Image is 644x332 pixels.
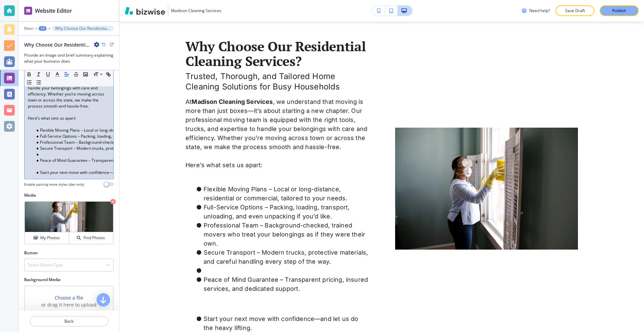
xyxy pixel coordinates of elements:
[34,145,110,151] li: Secure Transport – Modern trucks, protective materials, and careful handling every step of the way.
[24,41,91,48] h2: Why Choose Our Residential Cleaning Services?-1
[40,235,60,241] h4: My Photos
[41,301,97,308] h3: or drag it here to upload
[69,232,113,244] button: Find Photos
[529,8,550,14] h3: Need help?
[28,115,110,121] p: Here’s what sets us apart:
[185,39,368,68] p: Why Choose Our Residential Cleaning Services?
[125,6,221,16] button: Madison Cleaning Services
[195,248,368,266] li: Secure Transport – Modern trucks, protective materials, and careful handling every step of the way.
[612,8,626,14] p: Publish
[564,8,586,14] p: Save Draft
[55,294,83,301] button: Choose a file
[34,139,110,145] li: Professional Team – Background-checked, trained movers who treat your belongings as if they were ...
[24,52,114,64] h3: Provide an image and brief summary explaining what your business does
[171,8,221,14] h3: Madison Cleaning Services
[28,262,63,268] h4: Select Button Type
[34,170,110,176] li: Start your next move with confidence—and let us do the heavy lifting.
[24,250,38,256] h2: Button
[395,128,578,249] img: <p>Why Choose Our Residential Cleaning Services?</p>
[84,235,105,241] h4: Find Photos
[24,192,114,198] h2: Media
[195,185,368,203] li: Flexible Moving Plans – Local or long-distance, residential or commercial, tailored to your needs.
[24,277,114,283] h2: Background Media
[555,5,594,16] button: Save Draft
[195,221,368,248] li: Professional Team – Background-checked, trained movers who treat your belongings as if they were ...
[39,26,47,31] button: +2
[24,182,84,187] h4: Enable pasting more styles (dev only)
[34,127,110,133] li: Flexible Moving Plans – Local or long-distance, residential or commercial, tailored to your needs.
[185,71,368,92] p: Trusted, Thorough, and Tailored Home Cleaning Solutions for Busy Households
[25,232,69,244] button: My Photos
[30,318,108,324] p: Back
[24,285,114,329] div: Choose a fileor drag it here to uploadMy PhotosFind Photos
[195,203,368,221] li: Full-Service Options – Packing, loading, transport, unloading, and even unpacking if you’d like.
[192,98,273,105] strong: Madison Cleaning Services
[24,26,34,31] button: Main
[34,157,110,163] li: Peace of Mind Guarantee – Transparent pricing, insured services, and dedicated support.
[24,7,32,15] img: editor icon
[600,5,639,16] button: Publish
[125,7,165,15] img: Bizwise Logo
[24,201,114,245] div: My PhotosFind Photos
[30,316,108,327] button: Back
[52,26,114,31] button: Why Choose Our Residential Cleaning Services?-1
[185,97,368,151] p: At , we understand that moving is more than just boxes—it’s about starting a new chapter. Our pro...
[34,133,110,139] li: Full-Service Options – Packing, loading, transport, unloading, and even unpacking if you’d like.
[185,160,368,170] p: Here’s what sets us apart:
[195,275,368,293] li: Peace of Mind Guarantee – Transparent pricing, insured services, and dedicated support.
[35,7,72,15] h2: Website Editor
[55,26,110,31] p: Why Choose Our Residential Cleaning Services?-1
